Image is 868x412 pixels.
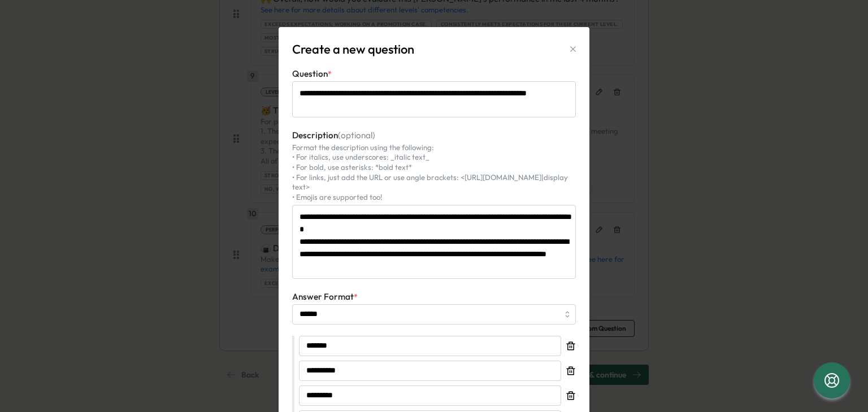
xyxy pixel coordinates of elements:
span: (optional) [338,130,375,141]
span: Format the description using the following: • For italics, use underscores: _italic text_ • For b... [292,143,568,201]
span: Answer Format [292,291,354,302]
p: Create a new question [292,41,414,58]
span: Question [292,68,328,79]
span: Description [292,130,375,141]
